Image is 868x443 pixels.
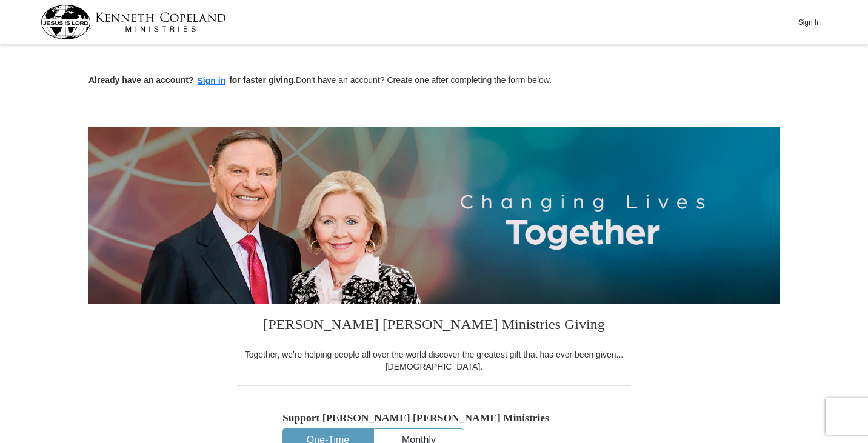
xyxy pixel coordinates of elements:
[41,5,226,39] img: kcm-header-logo.svg
[237,348,631,373] div: Together, we're helping people all over the world discover the greatest gift that has ever been g...
[88,75,296,85] strong: Already have an account? for faster giving.
[282,411,586,424] h5: Support [PERSON_NAME] [PERSON_NAME] Ministries
[237,304,631,348] h3: [PERSON_NAME] [PERSON_NAME] Ministries Giving
[791,13,827,32] button: Sign In
[194,74,230,88] button: Sign in
[88,74,780,88] p: Don't have an account? Create one after completing the form below.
